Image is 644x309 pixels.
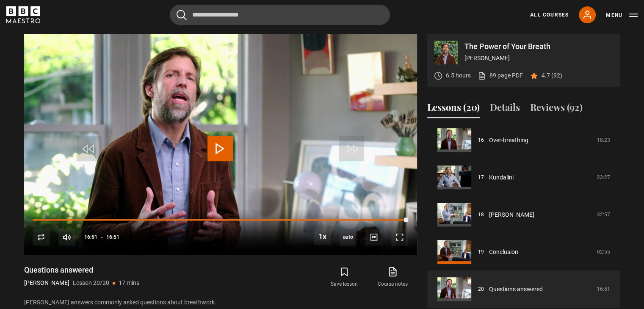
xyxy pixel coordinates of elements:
[427,100,480,118] button: Lessons (20)
[464,54,614,63] p: [PERSON_NAME]
[84,229,97,245] span: 16:51
[73,279,109,287] p: Lesson 20/20
[340,229,357,246] span: auto
[101,234,103,240] span: -
[489,173,514,182] a: Kundalini
[489,136,528,145] a: Over-breathing
[365,229,382,246] button: Captions
[464,43,614,50] p: The Power of Your Breath
[170,5,390,25] input: Search
[391,229,408,246] button: Fullscreen
[489,285,543,294] a: Questions answered
[478,71,523,80] a: 89 page PDF
[119,279,139,287] p: 17 mins
[542,71,562,80] p: 4.7 (92)
[33,219,408,221] div: Progress Bar
[6,6,40,23] svg: BBC Maestro
[530,11,569,19] a: All Courses
[489,248,518,257] a: Conclusion
[24,298,417,307] p: [PERSON_NAME] answers commonly asked questions about breathwork.
[177,10,187,20] button: Submit the search query
[24,265,139,275] h1: Questions answered
[24,279,69,287] p: [PERSON_NAME]
[490,100,520,118] button: Details
[24,34,417,255] video-js: Video Player
[446,71,471,80] p: 6.5 hours
[58,229,75,246] button: Mute
[314,228,331,245] button: Playback Rate
[606,11,638,19] button: Toggle navigation
[106,229,119,245] span: 16:51
[33,229,50,246] button: Replay
[368,265,417,290] a: Course notes
[340,229,357,246] div: Current quality: 1080p
[530,100,583,118] button: Reviews (92)
[320,265,368,290] button: Save lesson
[489,210,534,219] a: [PERSON_NAME]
